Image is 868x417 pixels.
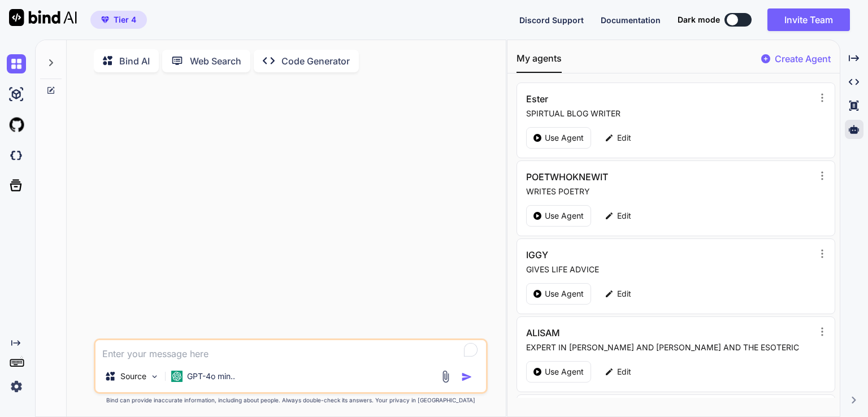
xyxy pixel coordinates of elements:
[90,11,147,29] button: premiumTier 4
[519,14,584,26] button: Discord Support
[171,371,183,382] img: GPT-4o mini
[617,132,631,144] p: Edit
[101,16,109,23] img: premium
[526,326,727,340] h3: ALISAM
[545,366,584,377] p: Use Agent
[526,92,727,106] h3: Ester
[526,186,813,197] p: WRITES POETRY
[519,15,584,25] span: Discord Support
[526,248,727,262] h3: IGGY
[7,85,26,104] img: ai-studio
[601,14,661,26] button: Documentation
[190,54,241,68] p: Web Search
[7,377,26,396] img: settings
[96,340,486,360] textarea: To enrich screen reader interactions, please activate Accessibility in Grammarly extension settings
[617,210,631,221] p: Edit
[150,372,159,381] img: Pick Models
[526,108,813,119] p: SPIRTUAL BLOG WRITER
[526,170,727,184] h3: POETWHOKNEWIT
[7,115,26,134] img: githubLight
[545,210,584,221] p: Use Agent
[439,370,452,383] img: attachment
[601,15,661,25] span: Documentation
[517,51,562,73] button: My agents
[545,132,584,144] p: Use Agent
[114,14,136,25] span: Tier 4
[617,366,631,377] p: Edit
[678,14,720,25] span: Dark mode
[526,264,813,275] p: GIVES LIFE ADVICE
[7,54,26,73] img: chat
[281,54,350,68] p: Code Generator
[187,371,235,382] p: GPT-4o min..
[767,8,850,31] button: Invite Team
[545,288,584,299] p: Use Agent
[9,9,77,26] img: Bind AI
[526,342,813,353] p: EXPERT IN [PERSON_NAME] AND [PERSON_NAME] AND THE ESOTERIC
[775,52,831,66] p: Create Agent
[7,146,26,165] img: darkCloudIdeIcon
[94,396,488,405] p: Bind can provide inaccurate information, including about people. Always double-check its answers....
[461,371,472,383] img: icon
[119,54,150,68] p: Bind AI
[617,288,631,299] p: Edit
[120,371,146,382] p: Source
